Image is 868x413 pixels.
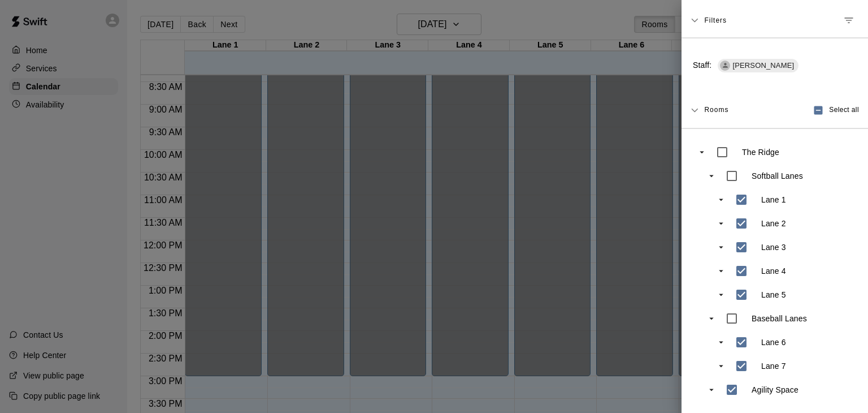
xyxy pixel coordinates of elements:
[761,360,786,372] p: Lane 7
[742,147,779,158] p: The Ridge
[761,218,786,229] p: Lane 2
[761,265,786,277] p: Lane 4
[693,140,857,402] ul: swift facility view
[682,93,868,128] div: RoomsSelect all
[704,10,727,31] span: Filters
[761,242,786,253] p: Lane 3
[728,61,798,71] span: [PERSON_NAME]
[752,384,798,395] p: Agility Space
[752,313,807,324] p: Baseball Lanes
[704,105,728,114] span: Rooms
[839,10,859,31] button: Manage filters
[761,337,786,348] p: Lane 6
[829,105,859,116] span: Select all
[693,59,802,72] p: Staff:
[682,3,868,38] div: FiltersManage filters
[761,194,786,205] p: Lane 1
[720,61,730,71] div: Joseph Bauserman
[752,170,803,182] p: Softball Lanes
[761,289,786,300] p: Lane 5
